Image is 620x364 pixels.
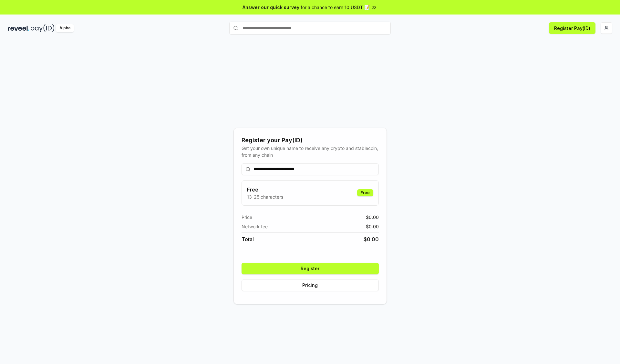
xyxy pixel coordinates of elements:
[56,24,74,32] div: Alpha
[301,4,370,11] span: for a chance to earn 10 USDT 📝
[31,24,55,32] img: pay_id
[242,145,379,158] div: Get your own unique name to receive any crypto and stablecoin, from any chain
[242,136,379,145] div: Register your Pay(ID)
[247,193,283,200] p: 13-25 characters
[242,263,379,274] button: Register
[242,214,252,221] span: Price
[242,280,379,291] button: Pricing
[8,24,29,32] img: reveel_dark
[242,235,254,243] span: Total
[243,4,299,11] span: Answer our quick survey
[366,214,379,221] span: $ 0.00
[366,223,379,230] span: $ 0.00
[247,186,283,193] h3: Free
[364,235,379,243] span: $ 0.00
[242,223,268,230] span: Network fee
[549,22,595,34] button: Register Pay(ID)
[357,189,373,196] div: Free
